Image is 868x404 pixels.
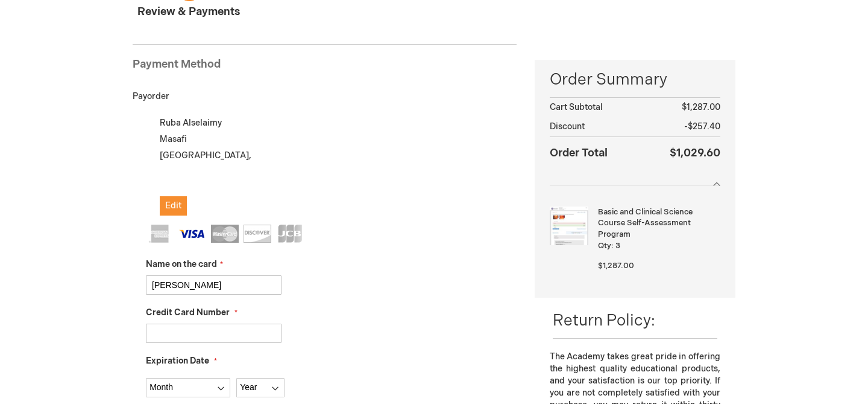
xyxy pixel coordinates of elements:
span: 3 [615,241,620,251]
span: $1,029.60 [670,147,720,159]
span: Qty [598,241,611,251]
span: $1,287.00 [598,261,634,271]
input: Credit Card Number [146,324,281,343]
div: Ruba Alselaimy Masafi [GEOGRAPHIC_DATA] , [146,115,517,216]
span: Edit [165,200,181,211]
span: Return Policy: [553,312,655,330]
strong: Basic and Clinical Science Course Self-Assessment Program [598,207,717,240]
img: MasterCard [211,225,239,243]
span: Name on the card [146,259,217,269]
span: $1,287.00 [682,102,720,112]
strong: Order Total [550,144,608,161]
span: Payorder [133,91,169,101]
th: Cart Subtotal [550,98,645,118]
img: American Express [146,225,174,243]
img: Basic and Clinical Science Course Self-Assessment Program [550,207,588,245]
img: JCB [276,225,304,243]
span: Discount [550,121,585,132]
img: Discover [244,225,271,243]
div: Payment Method [133,57,517,79]
span: Expiration Date [146,356,209,366]
span: Order Summary [550,69,720,97]
span: -$257.40 [684,121,720,132]
span: Credit Card Number [146,307,230,318]
img: Visa [178,225,206,243]
button: Edit [160,196,187,216]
